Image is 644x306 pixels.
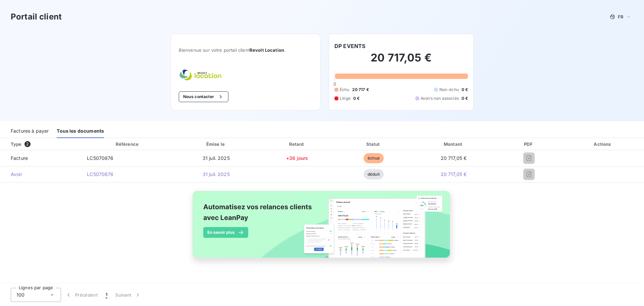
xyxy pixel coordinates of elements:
[175,141,257,147] div: Émise le
[179,91,228,102] button: Nous contacter
[11,124,49,138] div: Factures à payer
[333,81,336,87] span: 0
[179,47,312,53] span: Bienvenue sur votre portail client .
[413,141,494,147] div: Montant
[441,155,467,161] span: 20 717,05 €
[462,95,468,101] span: 0 €
[116,141,139,147] div: Référence
[203,155,230,161] span: 31 juil. 2025
[24,141,31,147] span: 2
[439,87,459,93] span: Non-échu
[87,171,113,177] span: LC5070876
[337,141,410,147] div: Statut
[111,288,145,302] button: Suivant
[260,141,334,147] div: Retard
[353,95,360,101] span: 0 €
[286,155,308,161] span: +38 jours
[203,171,230,177] span: 31 juil. 2025
[334,51,468,71] h2: 20 717,05 €
[340,95,351,101] span: Litige
[340,87,350,93] span: Échu
[102,288,111,302] button: 1
[5,155,76,162] span: Facture
[106,292,107,298] span: 1
[497,141,561,147] div: PDF
[364,153,384,163] span: échue
[364,169,384,179] span: déduit
[352,87,369,93] span: 20 717 €
[186,187,458,269] img: banner
[462,87,468,93] span: 0 €
[61,288,102,302] button: Précédent
[87,155,113,161] span: LC5070876
[16,292,24,298] span: 100
[179,69,222,81] img: Company logo
[57,124,104,138] div: Tous les documents
[441,171,467,177] span: 20 717,05 €
[421,95,459,101] span: Avoirs non associés
[334,42,365,50] h6: DP EVENTS
[618,14,623,19] span: FR
[250,47,284,53] span: Revolt Location
[5,171,76,178] span: Avoir
[11,11,62,23] h3: Portail client
[7,141,80,147] div: Type
[563,141,643,147] div: Actions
